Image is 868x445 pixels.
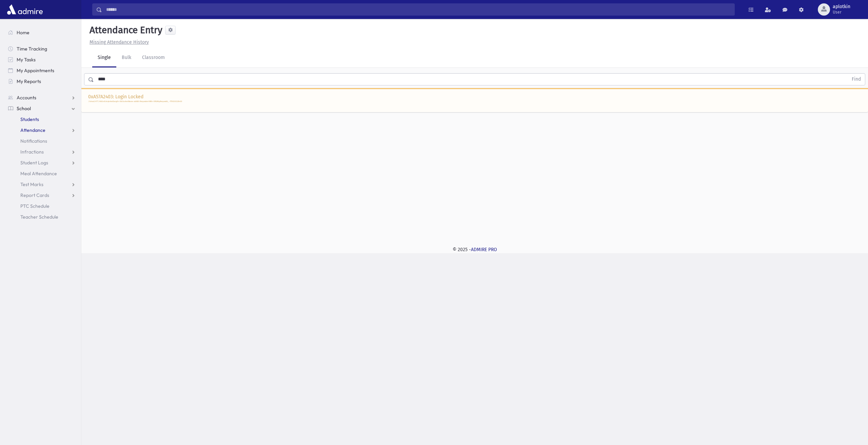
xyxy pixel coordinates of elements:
a: Time Tracking [3,43,81,54]
span: Infractions [20,149,44,155]
a: Student Logs [3,157,81,168]
span: School [17,105,31,112]
a: My Appointments [3,65,81,76]
span: Test Marks [20,181,43,187]
a: Notifications [3,136,81,146]
span: Report Cards [20,192,49,198]
span: Student Logs [20,160,48,166]
a: Test Marks [3,179,81,190]
span: Accounts [17,95,36,101]
a: Home [3,27,81,38]
h5: Attendance Entry [87,24,162,36]
a: Meal Attendance [3,168,81,179]
a: Report Cards [3,190,81,201]
a: Infractions [3,146,81,157]
a: Students [3,114,81,125]
span: aplotkin [833,4,850,9]
a: Teacher Schedule [3,211,81,222]
a: Bulk [116,48,137,67]
span: Home [17,29,29,36]
img: AdmirePro [5,3,44,16]
button: Find [848,74,865,85]
a: PTC Schedule [3,201,81,211]
a: ADMIRE PRO [471,247,497,252]
span: Teacher Schedule [20,214,58,220]
span: Notifications [20,138,47,144]
input: Search [102,3,734,16]
a: Missing Attendance History [87,39,149,45]
span: My Appointments [17,67,54,74]
p: /School/ATT/AttEnrEntryIndex?Length=0&StudentName=zold&X-Requested-With=XMLHttpRequest&_=17580383... [88,100,861,103]
span: Time Tracking [17,46,47,52]
div: 0xA57A2403: Login Locked [81,88,868,113]
div: © 2025 - [92,246,857,253]
span: User [833,9,850,15]
span: My Tasks [17,57,36,63]
a: Classroom [137,48,170,67]
a: My Reports [3,76,81,87]
span: PTC Schedule [20,203,50,209]
u: Missing Attendance History [90,39,149,45]
span: Meal Attendance [20,170,57,177]
span: Attendance [20,127,45,133]
span: Students [20,116,39,122]
a: School [3,103,81,114]
a: My Tasks [3,54,81,65]
span: My Reports [17,78,41,84]
a: Attendance [3,125,81,136]
a: Accounts [3,92,81,103]
a: Single [92,48,116,67]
